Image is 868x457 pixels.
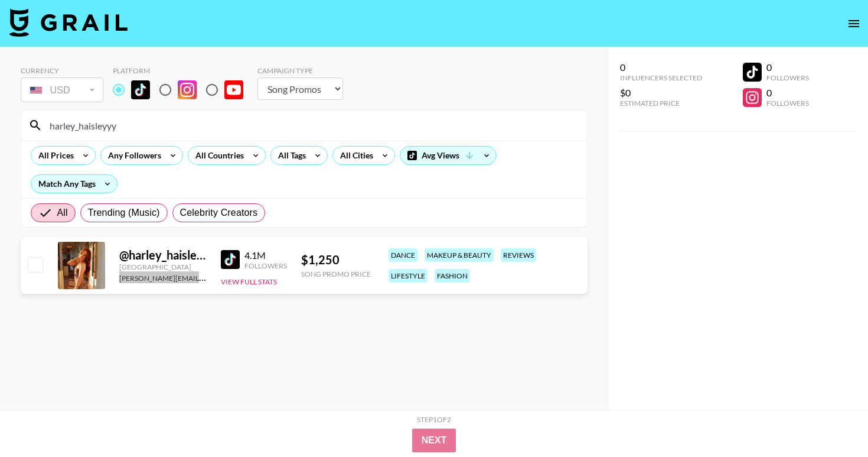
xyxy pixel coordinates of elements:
[57,206,68,220] span: All
[501,248,536,262] div: reviews
[244,261,287,270] div: Followers
[31,147,76,164] div: All Prices
[9,8,128,37] img: Grail Talent
[620,61,702,73] div: 0
[809,398,854,443] iframe: Drift Widget Chat Controller
[131,80,150,99] img: TikTok
[101,147,164,164] div: Any Followers
[88,206,160,220] span: Trending (Music)
[43,116,580,135] input: Search by User Name
[180,206,258,220] span: Celebrity Creators
[31,175,117,193] div: Match Any Tags
[188,147,246,164] div: All Countries
[766,61,809,73] div: 0
[113,66,253,75] div: Platform
[301,270,371,278] div: Song Promo Price
[417,415,451,424] div: Step 1 of 2
[119,271,294,283] a: [PERSON_NAME][EMAIL_ADDRESS][DOMAIN_NAME]
[119,262,207,271] div: [GEOGRAPHIC_DATA]
[412,429,456,452] button: Next
[224,80,243,99] img: YouTube
[21,75,103,105] div: Currency is locked to USD
[766,73,809,82] div: Followers
[333,147,376,164] div: All Cities
[221,250,240,269] img: TikTok
[21,66,103,75] div: Currency
[620,73,702,82] div: Influencers Selected
[178,80,197,99] img: Instagram
[119,248,207,262] div: @ harley_haisleyyy
[389,248,417,262] div: dance
[400,147,496,164] div: Avg Views
[620,99,702,108] div: Estimated Price
[257,66,343,75] div: Campaign Type
[435,269,470,283] div: fashion
[244,249,287,261] div: 4.1M
[389,269,428,283] div: lifestyle
[766,87,809,99] div: 0
[23,80,101,101] div: USD
[301,252,371,267] div: $ 1,250
[425,248,494,262] div: makeup & beauty
[842,12,866,35] button: open drawer
[271,147,308,164] div: All Tags
[620,87,702,99] div: $0
[221,277,277,286] button: View Full Stats
[766,99,809,108] div: Followers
